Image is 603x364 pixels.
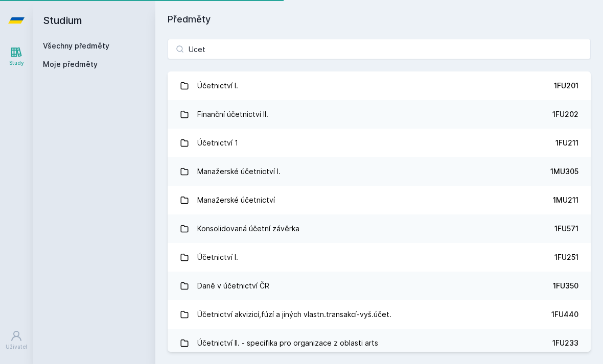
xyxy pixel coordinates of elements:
[168,186,591,214] a: Manažerské účetnictví 1MU211
[197,133,238,153] div: Účetnictví 1
[168,243,591,272] a: Účetnictví I. 1FU251
[168,157,591,186] a: Manažerské účetnictví I. 1MU305
[168,300,591,329] a: Účetnictví akvizicí,fúzí a jiných vlastn.transakcí-vyš.účet. 1FU440
[552,338,578,348] div: 1FU233
[551,309,578,320] div: 1FU440
[43,41,109,50] a: Všechny předměty
[554,224,578,234] div: 1FU571
[197,304,391,325] div: Účetnictví akvizicí,fúzí a jiných vlastn.transakcí-vyš.účet.
[555,138,578,148] div: 1FU211
[168,214,591,243] a: Konsolidovaná účetní závěrka 1FU571
[9,59,24,67] div: Study
[197,276,269,296] div: Daně v účetnictví ČR
[197,104,268,125] div: Finanční účetnictví II.
[197,161,281,182] div: Manažerské účetnictví I.
[168,272,591,300] a: Daně v účetnictví ČR 1FU350
[168,129,591,157] a: Účetnictví 1 1FU211
[197,247,238,268] div: Účetnictví I.
[553,195,578,205] div: 1MU211
[168,100,591,129] a: Finanční účetnictví II. 1FU202
[552,109,578,119] div: 1FU202
[197,76,238,96] div: Účetnictví I.
[554,81,578,91] div: 1FU201
[168,12,591,27] h1: Předměty
[550,166,578,177] div: 1MU305
[197,333,378,353] div: Účetnictví II. - specifika pro organizace z oblasti arts
[2,41,31,72] a: Study
[553,281,578,291] div: 1FU350
[197,190,275,210] div: Manažerské účetnictví
[168,39,591,59] input: Název nebo ident předmětu…
[168,71,591,100] a: Účetnictví I. 1FU201
[2,325,31,356] a: Uživatel
[43,59,98,69] span: Moje předměty
[197,219,299,239] div: Konsolidovaná účetní závěrka
[168,329,591,357] a: Účetnictví II. - specifika pro organizace z oblasti arts 1FU233
[554,252,578,262] div: 1FU251
[6,343,27,351] div: Uživatel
